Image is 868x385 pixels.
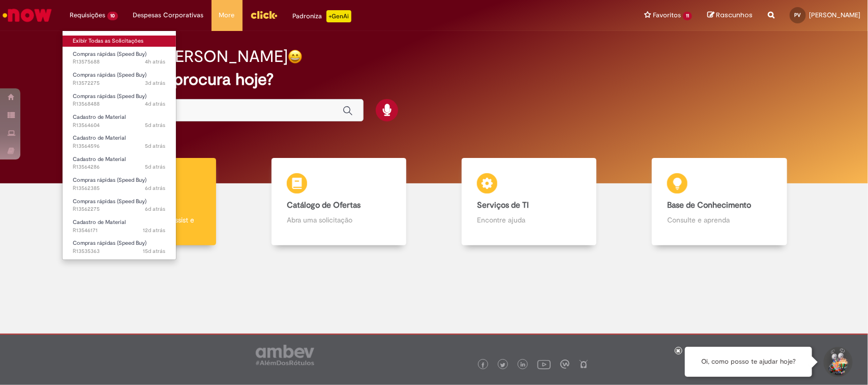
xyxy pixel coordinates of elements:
[244,158,434,246] a: Catálogo de Ofertas Abra uma solicitação
[73,227,166,235] span: R13546171
[716,10,753,20] span: Rascunhos
[63,91,176,110] a: Aberto R13568488 : Compras rápidas (Speed Buy)
[145,79,166,87] time: 26/09/2025 18:59:36
[73,239,146,247] span: Compras rápidas (Speed Buy)
[63,154,176,173] a: Aberto R13564286 : Cadastro de Material
[560,360,570,369] img: logo_footer_workplace.png
[145,58,166,66] time: 29/09/2025 10:25:22
[73,247,166,255] span: R13535363
[63,36,176,47] a: Exibir Todas as Solicitações
[145,58,166,66] span: 4h atrás
[288,49,303,64] img: happy-face.png
[1,5,53,25] img: ServiceNow
[62,30,176,260] ul: Requisições
[326,10,351,22] p: +GenAi
[63,217,176,236] a: Aberto R13546171 : Cadastro de Material
[107,12,118,20] span: 10
[500,363,505,368] img: logo_footer_twitter.png
[293,10,351,22] div: Padroniza
[795,12,801,18] span: PV
[145,142,166,150] span: 5d atrás
[82,48,288,66] h2: Boa tarde, [PERSON_NAME]
[73,142,166,150] span: R13564596
[73,92,146,100] span: Compras rápidas (Speed Buy)
[256,345,314,365] img: logo_footer_ambev_rotulo_gray.png
[63,175,176,194] a: Aberto R13562385 : Compras rápidas (Speed Buy)
[63,70,176,88] a: Aberto R13572275 : Compras rápidas (Speed Buy)
[683,12,692,20] span: 11
[73,176,146,184] span: Compras rápidas (Speed Buy)
[73,100,166,108] span: R13568488
[73,155,126,163] span: Cadastro de Material
[73,71,146,79] span: Compras rápidas (Speed Buy)
[143,247,166,255] time: 15/09/2025 11:59:17
[287,215,391,225] p: Abra uma solicitação
[707,11,753,20] a: Rascunhos
[145,100,166,108] span: 4d atrás
[145,205,166,213] time: 24/09/2025 10:53:56
[145,121,166,129] span: 5d atrás
[667,200,751,210] b: Base de Conhecimento
[219,10,235,20] span: More
[63,133,176,151] a: Aberto R13564596 : Cadastro de Material
[537,358,551,371] img: logo_footer_youtube.png
[145,100,166,108] time: 25/09/2025 18:07:23
[73,79,166,87] span: R13572275
[145,142,166,150] time: 24/09/2025 17:54:41
[145,184,166,192] time: 24/09/2025 11:06:51
[63,112,176,131] a: Aberto R13564604 : Cadastro de Material
[73,121,166,130] span: R13564604
[579,360,588,369] img: logo_footer_naosei.png
[63,49,176,68] a: Aberto R13575688 : Compras rápidas (Speed Buy)
[63,196,176,215] a: Aberto R13562275 : Compras rápidas (Speed Buy)
[145,163,166,171] time: 24/09/2025 17:05:41
[653,10,681,20] span: Favoritos
[145,184,166,192] span: 6d atrás
[287,200,361,210] b: Catálogo de Ofertas
[809,11,860,19] span: [PERSON_NAME]
[145,205,166,213] span: 6d atrás
[73,113,126,121] span: Cadastro de Material
[73,218,126,226] span: Cadastro de Material
[521,362,526,368] img: logo_footer_linkedin.png
[133,10,204,20] span: Despesas Corporativas
[481,363,486,368] img: logo_footer_facebook.png
[53,158,244,246] a: Tirar dúvidas Tirar dúvidas com Lupi Assist e Gen Ai
[145,121,166,129] time: 24/09/2025 17:57:14
[73,134,126,142] span: Cadastro de Material
[477,215,581,225] p: Encontre ajuda
[143,247,166,255] span: 15d atrás
[685,347,812,377] div: Oi, como posso te ajudar hoje?
[624,158,815,246] a: Base de Conhecimento Consulte e aprenda
[145,79,166,87] span: 3d atrás
[82,71,786,88] h2: O que você procura hoje?
[145,163,166,171] span: 5d atrás
[73,205,166,213] span: R13562275
[477,200,529,210] b: Serviços de TI
[143,227,166,234] time: 18/09/2025 09:58:56
[250,7,278,22] img: click_logo_yellow_360x200.png
[667,215,771,225] p: Consulte e aprenda
[73,198,146,205] span: Compras rápidas (Speed Buy)
[73,58,166,66] span: R13575688
[822,347,853,377] button: Iniciar Conversa de Suporte
[63,238,176,256] a: Aberto R13535363 : Compras rápidas (Speed Buy)
[73,163,166,171] span: R13564286
[70,10,105,20] span: Requisições
[73,50,146,58] span: Compras rápidas (Speed Buy)
[434,158,624,246] a: Serviços de TI Encontre ajuda
[73,184,166,192] span: R13562385
[143,227,166,234] span: 12d atrás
